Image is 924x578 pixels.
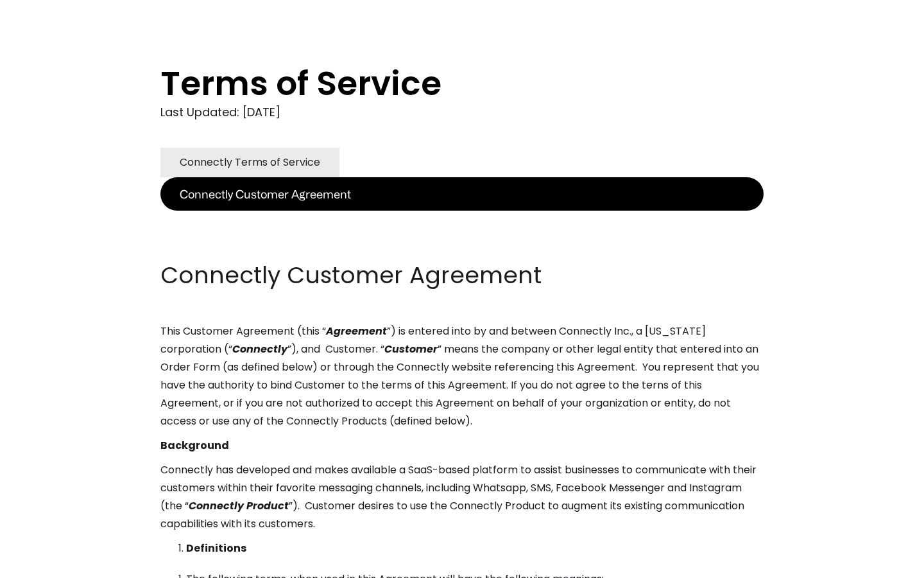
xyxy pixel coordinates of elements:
[384,342,438,356] em: Customer
[186,541,246,556] strong: Definitions
[180,153,320,171] div: Connectly Terms of Service
[160,461,764,533] p: Connectly has developed and makes available a SaaS-based platform to assist businesses to communi...
[232,342,287,356] em: Connectly
[160,438,229,453] strong: Background
[160,103,764,122] div: Last Updated: [DATE]
[160,235,764,253] p: ‍
[160,322,764,430] p: This Customer Agreement (this “ ”) is entered into by and between Connectly Inc., a [US_STATE] co...
[13,554,77,574] aside: Language selected: English
[26,556,77,574] ul: Language list
[180,185,351,203] div: Connectly Customer Agreement
[160,64,712,103] h1: Terms of Service
[189,498,289,513] em: Connectly Product
[160,259,764,292] h2: Connectly Customer Agreement
[160,211,764,229] p: ‍
[326,324,387,338] em: Agreement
